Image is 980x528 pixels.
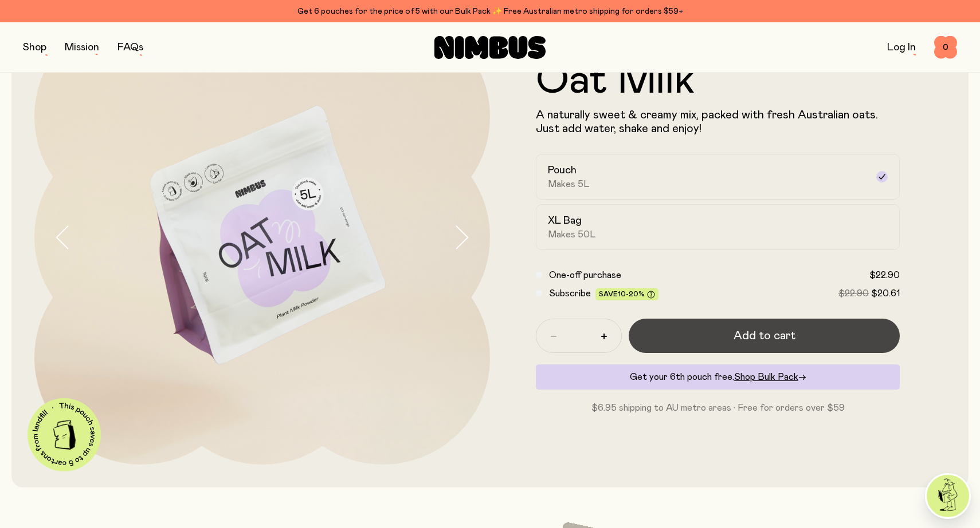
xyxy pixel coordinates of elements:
p: $6.95 shipping to AU metro areas · Free for orders over $59 [536,401,900,415]
span: $20.61 [871,289,900,298]
span: Makes 5L [548,178,590,190]
img: agent [927,475,969,517]
h1: Oat Milk [536,60,900,101]
span: Save [599,291,655,299]
span: One-off purchase [549,271,621,280]
span: Makes 50L [548,229,596,240]
button: 0 [934,36,957,59]
span: $22.90 [838,289,869,298]
div: Get your 6th pouch free. [536,364,900,390]
span: Add to cart [734,328,795,344]
p: A naturally sweet & creamy mix, packed with fresh Australian oats. Just add water, shake and enjoy! [536,108,900,136]
span: 10-20% [618,291,645,297]
h2: Pouch [548,164,577,177]
a: Mission [65,42,99,53]
a: Log In [887,42,916,53]
span: $22.90 [869,271,900,280]
a: Shop Bulk Pack→ [734,372,806,382]
span: Shop Bulk Pack [734,372,798,382]
div: Get 6 pouches for the price of 5 with our Bulk Pack ✨ Free Australian metro shipping for orders $59+ [23,5,957,18]
a: FAQs [117,42,143,53]
h2: XL Bag [548,214,582,228]
span: Subscribe [549,289,591,298]
button: Add to cart [629,319,900,353]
